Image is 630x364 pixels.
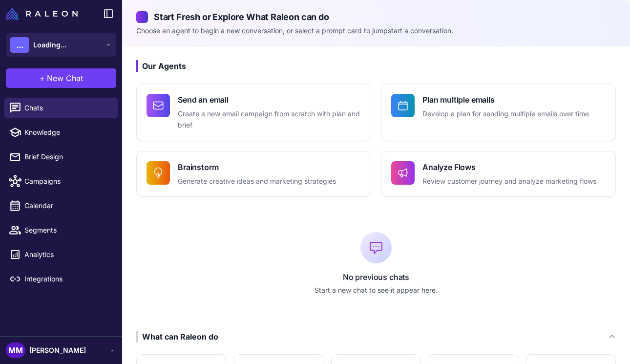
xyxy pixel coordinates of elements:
[178,176,336,187] p: Generate creative ideas and marketing strategies
[4,98,118,118] a: Chats
[4,171,118,192] a: Campaigns
[6,8,78,20] img: Raleon Logo
[136,331,218,343] div: What can Raleon do
[24,151,110,162] span: Brief Design
[422,94,589,106] h4: Plan multiple emails
[178,108,361,131] p: Create a new email campaign from scratch with plan and brief
[4,147,118,167] a: Brief Design
[136,151,371,197] button: BrainstormGenerate creative ideas and marketing strategies
[136,271,616,283] p: No previous chats
[381,84,616,141] button: Plan multiple emailsDevelop a plan for sending multiple emails over time
[381,151,616,197] button: Analyze FlowsReview customer journey and analyze marketing flows
[4,244,118,265] a: Analytics
[4,269,118,289] a: Integrations
[24,200,110,211] span: Calendar
[6,8,82,20] a: Raleon Logo
[24,249,110,260] span: Analytics
[47,72,83,84] span: New Chat
[6,33,116,57] button: ...Loading...
[40,72,45,84] span: +
[422,161,596,173] h4: Analyze Flows
[24,103,110,113] span: Chats
[4,220,118,240] a: Segments
[24,274,110,284] span: Integrations
[24,127,110,138] span: Knowledge
[136,10,616,23] h2: Start Fresh or Explore What Raleon can do
[29,345,86,356] span: [PERSON_NAME]
[178,94,361,106] h4: Send an email
[24,176,110,187] span: Campaigns
[422,108,589,120] p: Develop a plan for sending multiple emails over time
[4,195,118,216] a: Calendar
[6,343,25,358] div: MM
[24,225,110,236] span: Segments
[33,40,66,50] span: Loading...
[136,25,616,36] p: Choose an agent to begin a new conversation, or select a prompt card to jumpstart a conversation.
[136,285,616,296] p: Start a new chat to see it appear here.
[178,161,336,173] h4: Brainstorm
[10,37,29,53] div: ...
[422,176,596,187] p: Review customer journey and analyze marketing flows
[6,68,116,88] button: +New Chat
[136,84,371,141] button: Send an emailCreate a new email campaign from scratch with plan and brief
[4,122,118,143] a: Knowledge
[136,60,616,72] h3: Our Agents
